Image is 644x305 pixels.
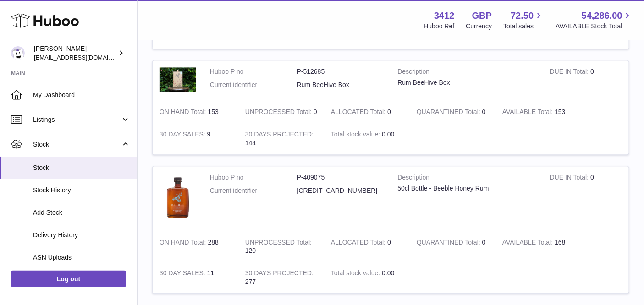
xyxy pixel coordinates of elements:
[210,186,297,195] dt: Current identifier
[210,173,297,182] dt: Huboo P no
[238,262,324,293] td: 277
[245,269,314,279] strong: 30 DAYS PROJECTED
[382,131,394,138] span: 0.00
[33,91,130,99] span: My Dashboard
[556,10,633,31] a: 54,286.00 AVAILABLE Stock Total
[33,231,130,240] span: Delivery History
[245,108,314,118] strong: UNPROCESSED Total
[160,108,208,118] strong: ON HAND Total
[434,10,455,22] strong: 3412
[210,81,297,89] dt: Current identifier
[245,239,312,248] strong: UNPROCESSED Total
[238,231,324,262] td: 120
[33,186,130,195] span: Stock History
[153,262,238,293] td: 11
[160,67,196,92] img: product image
[33,163,130,172] span: Stock
[495,231,581,262] td: 168
[543,60,629,101] td: 0
[297,173,384,182] dd: P-409075
[331,269,382,279] strong: Total stock value
[11,46,25,60] img: info@beeble.buzz
[238,101,324,123] td: 0
[511,10,534,22] span: 72.50
[331,108,387,118] strong: ALLOCATED Total
[472,10,492,22] strong: GBP
[417,108,482,118] strong: QUARANTINED Total
[424,22,455,31] div: Huboo Ref
[153,101,238,123] td: 153
[556,22,633,31] span: AVAILABLE Stock Total
[33,140,121,149] span: Stock
[11,271,126,287] a: Log out
[398,173,536,184] strong: Description
[160,173,196,222] img: product image
[210,67,297,76] dt: Huboo P no
[502,239,555,248] strong: AVAILABLE Total
[33,208,130,217] span: Add Stock
[245,131,314,140] strong: 30 DAYS PROJECTED
[324,101,410,123] td: 0
[582,10,622,22] span: 54,286.00
[153,123,238,154] td: 9
[33,253,130,262] span: ASN Uploads
[33,115,121,124] span: Listings
[331,239,387,248] strong: ALLOCATED Total
[34,54,135,61] span: [EMAIL_ADDRESS][DOMAIN_NAME]
[503,22,544,31] span: Total sales
[382,269,394,277] span: 0.00
[238,123,324,154] td: 144
[160,269,207,279] strong: 30 DAY SALES
[550,68,590,77] strong: DUE IN Total
[417,239,482,248] strong: QUARANTINED Total
[482,239,486,246] span: 0
[466,22,492,31] div: Currency
[297,67,384,76] dd: P-512685
[398,184,536,193] div: 50cl Bottle - Beeble Honey Rum
[160,239,208,248] strong: ON HAND Total
[34,44,116,62] div: [PERSON_NAME]
[550,174,590,183] strong: DUE IN Total
[482,108,486,115] span: 0
[398,67,536,78] strong: Description
[331,131,382,140] strong: Total stock value
[297,81,384,89] dd: Rum BeeHive Box
[502,108,555,118] strong: AVAILABLE Total
[324,231,410,262] td: 0
[495,101,581,123] td: 153
[153,231,238,262] td: 288
[160,131,207,140] strong: 30 DAY SALES
[503,10,544,31] a: 72.50 Total sales
[543,166,629,231] td: 0
[297,186,384,195] dd: [CREDIT_CARD_NUMBER]
[398,78,536,87] div: Rum BeeHive Box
